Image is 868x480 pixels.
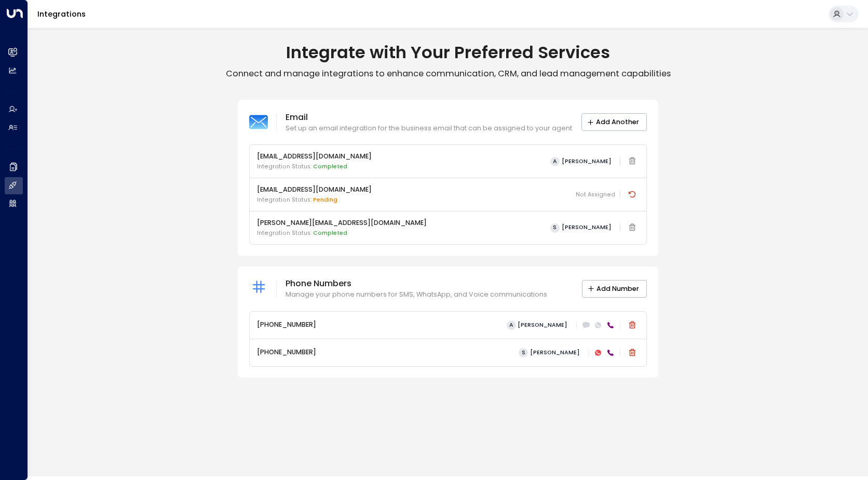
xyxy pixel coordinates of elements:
span: Completed [313,163,347,170]
span: S [519,348,528,357]
p: [EMAIL_ADDRESS][DOMAIN_NAME] [257,185,372,195]
button: A[PERSON_NAME] [546,155,615,168]
div: VOICE (Active) [605,320,615,330]
p: [PHONE_NUMBER] [257,348,316,357]
button: Add Number [582,280,647,298]
span: pending [313,196,337,204]
button: A[PERSON_NAME] [503,318,572,331]
div: SMS (Click to enable) [581,320,591,330]
div: WhatsApp (Click to enable) [593,320,603,330]
span: A [550,157,560,166]
p: [PHONE_NUMBER] [257,320,316,330]
p: [PERSON_NAME][EMAIL_ADDRESS][DOMAIN_NAME] [257,218,427,228]
p: Integration Status: [257,196,372,204]
button: S[PERSON_NAME] [546,221,615,234]
button: Delete phone number [625,345,639,359]
button: Add Another [581,113,647,131]
span: [PERSON_NAME] [518,322,567,328]
p: Email [286,111,572,124]
button: S[PERSON_NAME] [515,346,584,359]
span: Not Assigned [576,191,615,199]
p: Connect and manage integrations to enhance communication, CRM, and lead management capabilities [28,68,868,79]
div: WhatsApp (Click to view status) [593,348,603,357]
span: Completed [313,229,347,237]
p: [EMAIL_ADDRESS][DOMAIN_NAME] [257,152,372,162]
span: [PERSON_NAME] [562,158,612,165]
span: [PERSON_NAME] [562,224,612,231]
p: Set up an email integration for the business email that can be assigned to your agent [286,124,572,134]
button: Delete phone number [625,318,639,332]
p: Integration Status: [257,163,372,171]
p: Manage your phone numbers for SMS, WhatsApp, and Voice communications [286,290,547,300]
div: VOICE (Active) [605,348,615,357]
a: Integrations [37,9,86,19]
span: [PERSON_NAME] [530,350,580,356]
span: A [507,321,516,330]
span: Email integration cannot be deleted while linked to an active agent. Please deactivate the agent ... [625,221,639,235]
p: Phone Numbers [286,277,547,290]
h1: Integrate with Your Preferred Services [28,42,868,63]
span: Email integration cannot be deleted while linked to an active agent. Please deactivate the agent ... [625,154,639,169]
p: Integration Status: [257,229,427,237]
span: S [550,223,560,233]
